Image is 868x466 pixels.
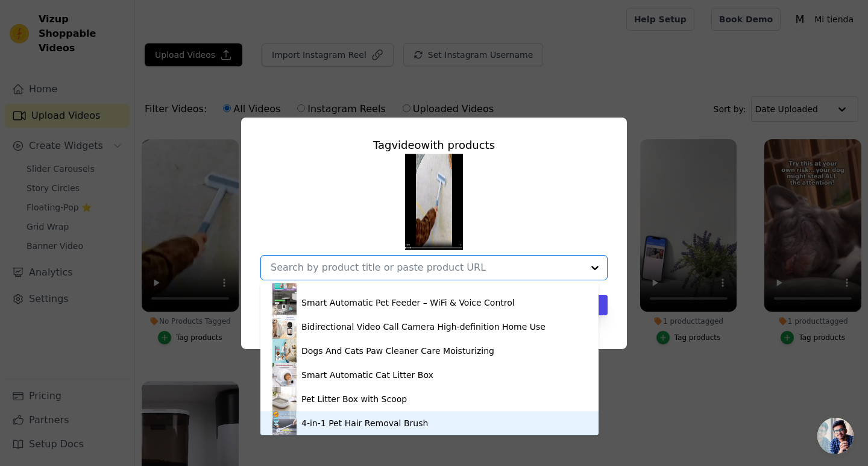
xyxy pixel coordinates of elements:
img: product thumbnail [272,339,297,363]
div: 4-in-1 Pet Hair Removal Brush [301,417,428,429]
img: product thumbnail [272,363,297,387]
div: Tag video with products [260,137,608,154]
img: product thumbnail [272,315,297,339]
img: product thumbnail [272,387,297,411]
div: Dogs And Cats Paw Cleaner Care Moisturizing [301,345,494,357]
img: product thumbnail [272,291,297,315]
div: Open chat [817,418,854,454]
div: Pet Litter Box with Scoop [301,393,407,405]
img: tn-a57e1e0c71c040e89438fef3a3446df7.png [405,154,463,250]
input: Search by product title or paste product URL [271,262,583,273]
img: product thumbnail [272,411,297,435]
div: Smart Automatic Cat Litter Box [301,369,433,381]
div: Bidirectional Video Call Camera High-definition Home Use [301,321,546,333]
div: Smart Automatic Pet Feeder – WiFi & Voice Control [301,297,515,309]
